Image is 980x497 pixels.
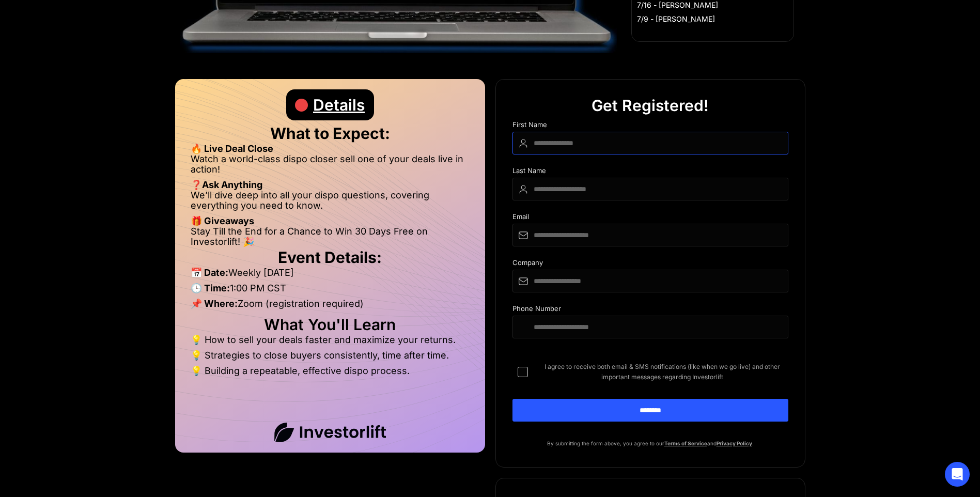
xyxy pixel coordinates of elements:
[512,167,788,178] div: Last Name
[717,440,752,446] a: Privacy Policy
[512,213,788,224] div: Email
[512,121,788,132] div: First Name
[191,283,230,293] strong: 🕒 Time:
[592,90,709,121] div: Get Registered!
[512,438,788,448] p: By submitting the form above, you agree to our and .
[191,267,228,278] strong: 📅 Date:
[191,154,470,180] li: Watch a world-class dispo closer sell one of your deals live in action!
[191,283,470,299] li: 1:00 PM CST
[536,362,788,382] span: I agree to receive both email & SMS notifications (like when we go live) and other important mess...
[945,462,970,487] div: Open Intercom Messenger
[191,190,470,216] li: We’ll dive deep into all your dispo questions, covering everything you need to know.
[191,179,262,190] strong: ❓Ask Anything
[664,440,707,446] a: Terms of Service
[191,298,238,309] strong: 📌 Where:
[191,335,470,350] li: 💡 How to sell your deals faster and maximize your returns.
[191,319,470,330] h2: What You'll Learn
[270,124,390,143] strong: What to Expect:
[512,121,788,438] form: DIspo Day Main Form
[512,259,788,270] div: Company
[191,268,470,283] li: Weekly [DATE]
[191,215,254,226] strong: 🎁 Giveaways
[313,89,365,120] div: Details
[191,299,470,314] li: Zoom (registration required)
[191,143,273,154] strong: 🔥 Live Deal Close
[278,248,382,267] strong: Event Details:
[512,305,788,316] div: Phone Number
[191,226,470,247] li: Stay Till the End for a Chance to Win 30 Days Free on Investorlift! 🎉
[191,350,470,366] li: 💡 Strategies to close buyers consistently, time after time.
[191,366,470,376] li: 💡 Building a repeatable, effective dispo process.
